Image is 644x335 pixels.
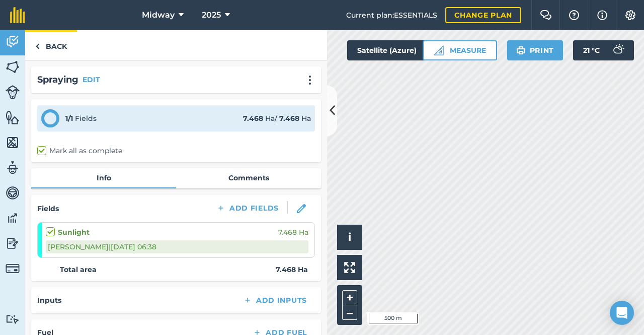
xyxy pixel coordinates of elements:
[6,236,20,251] img: svg+xml;base64,PD94bWwgdmVyc2lvbj0iMS4wIiBlbmNvZGluZz0idXRmLTgiPz4KPCEtLSBHZW5lcmF0b3I6IEFkb2JlIE...
[37,295,61,306] h4: Inputs
[208,201,287,215] button: Add Fields
[348,231,351,243] span: i
[6,314,20,324] img: svg+xml;base64,PD94bWwgdmVyc2lvbj0iMS4wIiBlbmNvZGluZz0idXRmLTgiPz4KPCEtLSBHZW5lcmF0b3I6IEFkb2JlIE...
[37,73,78,87] h2: Spraying
[243,113,311,124] div: Ha / Ha
[6,185,20,200] img: svg+xml;base64,PD94bWwgdmVyc2lvbj0iMS4wIiBlbmNvZGluZz0idXRmLTgiPz4KPCEtLSBHZW5lcmF0b3I6IEFkb2JlIE...
[6,85,20,99] img: svg+xml;base64,PD94bWwgdmVyc2lvbj0iMS4wIiBlbmNvZGluZz0idXRmLTgiPz4KPCEtLSBHZW5lcmF0b3I6IEFkb2JlIE...
[35,40,40,52] img: svg+xml;base64,PHN2ZyB4bWxucz0iaHR0cDovL3d3dy53My5vcmcvMjAwMC9zdmciIHdpZHRoPSI5IiBoZWlnaHQ9IjI0Ii...
[597,9,607,21] img: svg+xml;base64,PHN2ZyB4bWxucz0iaHR0cDovL3d3dy53My5vcmcvMjAwMC9zdmciIHdpZHRoPSIxNyIgaGVpZ2h0PSIxNy...
[423,40,497,60] button: Measure
[37,146,122,156] label: Mark all as complete
[25,30,77,60] a: Back
[610,301,634,325] div: Open Intercom Messenger
[304,75,316,85] img: svg+xml;base64,PHN2ZyB4bWxucz0iaHR0cDovL3d3dy53My5vcmcvMjAwMC9zdmciIHdpZHRoPSIyMCIgaGVpZ2h0PSIyNC...
[58,227,90,238] strong: Sunlight
[608,40,628,60] img: svg+xml;base64,PD94bWwgdmVyc2lvbj0iMS4wIiBlbmNvZGluZz0idXRmLTgiPz4KPCEtLSBHZW5lcmF0b3I6IEFkb2JlIE...
[344,262,355,273] img: Four arrows, one pointing top left, one top right, one bottom right and the last bottom left
[10,7,25,23] img: fieldmargin Logo
[507,40,563,60] button: Print
[434,45,444,55] img: Ruler icon
[6,135,20,150] img: svg+xml;base64,PHN2ZyB4bWxucz0iaHR0cDovL3d3dy53My5vcmcvMjAwMC9zdmciIHdpZHRoPSI1NiIgaGVpZ2h0PSI2MC...
[83,74,100,85] button: EDIT
[202,9,221,21] span: 2025
[573,40,634,60] button: 21 °C
[6,59,20,75] img: svg+xml;base64,PHN2ZyB4bWxucz0iaHR0cDovL3d3dy53My5vcmcvMjAwMC9zdmciIHdpZHRoPSI1NiIgaGVpZ2h0PSI2MC...
[297,204,306,213] img: svg+xml;base64,PHN2ZyB3aWR0aD0iMTgiIGhlaWdodD0iMTgiIHZpZXdCb3g9IjAgMCAxOCAxOCIgZmlsbD0ibm9uZSIgeG...
[346,10,437,21] span: Current plan : ESSENTIALS
[60,264,97,275] strong: Total area
[31,168,176,187] a: Info
[540,10,552,20] img: Two speech bubbles overlapping with the left bubble in the forefront
[235,293,315,307] button: Add Inputs
[65,114,73,123] strong: 1 / 1
[624,10,636,20] img: A cog icon
[347,40,444,60] button: Satellite (Azure)
[46,240,308,253] div: [PERSON_NAME] | [DATE] 06:38
[6,110,20,125] img: svg+xml;base64,PHN2ZyB4bWxucz0iaHR0cDovL3d3dy53My5vcmcvMjAwMC9zdmciIHdpZHRoPSI1NiIgaGVpZ2h0PSI2MC...
[516,44,526,56] img: svg+xml;base64,PHN2ZyB4bWxucz0iaHR0cDovL3d3dy53My5vcmcvMjAwMC9zdmciIHdpZHRoPSIxOSIgaGVpZ2h0PSIyNC...
[568,10,580,20] img: A question mark icon
[342,290,357,305] button: +
[337,225,362,250] button: i
[583,40,600,60] span: 21 ° C
[445,7,521,23] a: Change plan
[342,305,357,320] button: –
[6,160,20,175] img: svg+xml;base64,PD94bWwgdmVyc2lvbj0iMS4wIiBlbmNvZGluZz0idXRmLTgiPz4KPCEtLSBHZW5lcmF0b3I6IEFkb2JlIE...
[37,203,59,214] h4: Fields
[6,211,20,226] img: svg+xml;base64,PD94bWwgdmVyc2lvbj0iMS4wIiBlbmNvZGluZz0idXRmLTgiPz4KPCEtLSBHZW5lcmF0b3I6IEFkb2JlIE...
[6,34,20,49] img: svg+xml;base64,PD94bWwgdmVyc2lvbj0iMS4wIiBlbmNvZGluZz0idXRmLTgiPz4KPCEtLSBHZW5lcmF0b3I6IEFkb2JlIE...
[278,227,308,238] span: 7.468 Ha
[6,261,20,276] img: svg+xml;base64,PD94bWwgdmVyc2lvbj0iMS4wIiBlbmNvZGluZz0idXRmLTgiPz4KPCEtLSBHZW5lcmF0b3I6IEFkb2JlIE...
[276,264,308,275] strong: 7.468 Ha
[243,114,263,123] strong: 7.468
[142,9,175,21] span: Midway
[176,168,321,187] a: Comments
[279,114,299,123] strong: 7.468
[65,113,97,124] div: Fields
